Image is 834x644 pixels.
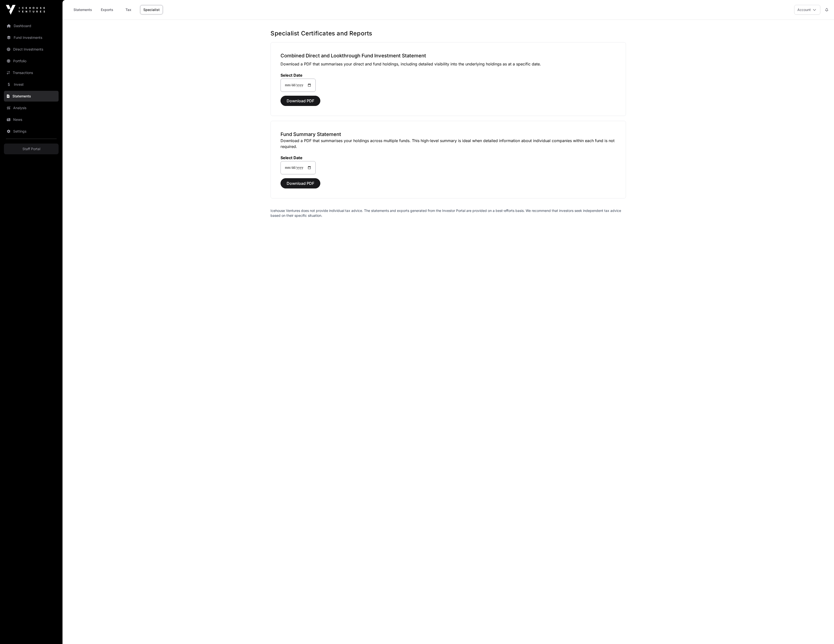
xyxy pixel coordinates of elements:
button: Download PDF [281,178,320,188]
span: Download PDF [287,98,314,104]
a: Tax [119,5,138,14]
a: Download PDF [281,101,320,105]
a: Statements [4,91,59,102]
label: Select Date [281,73,316,78]
p: Download a PDF that summarises your direct and fund holdings, including detailed visibility into ... [281,61,616,67]
button: Download PDF [281,96,320,106]
h3: Combined Direct and Lookthrough Fund Investment Statement [281,52,616,59]
label: Select Date [281,155,316,160]
a: Exports [97,5,117,14]
a: Transactions [4,67,59,78]
span: Download PDF [287,180,314,186]
a: Invest [4,79,59,90]
a: Direct Investments [4,44,59,55]
p: Icehouse Ventures does not provide individual tax advice. The statements and exports generated fr... [271,208,626,218]
a: Statements [70,5,95,14]
a: News [4,114,59,125]
p: Download a PDF that summarises your holdings across multiple funds. This high-level summary is id... [281,138,616,149]
a: Fund Investments [4,32,59,43]
h1: Specialist Certificates and Reports [271,30,626,37]
button: Account [794,5,820,15]
a: Dashboard [4,21,59,31]
a: Portfolio [4,56,59,66]
iframe: Chat Widget [810,621,834,644]
a: Staff Portal [4,144,59,154]
img: Icehouse Ventures Logo [6,5,45,15]
a: Analysis [4,103,59,113]
a: Specialist [140,5,163,14]
h3: Fund Summary Statement [281,131,616,138]
a: Settings [4,126,59,137]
